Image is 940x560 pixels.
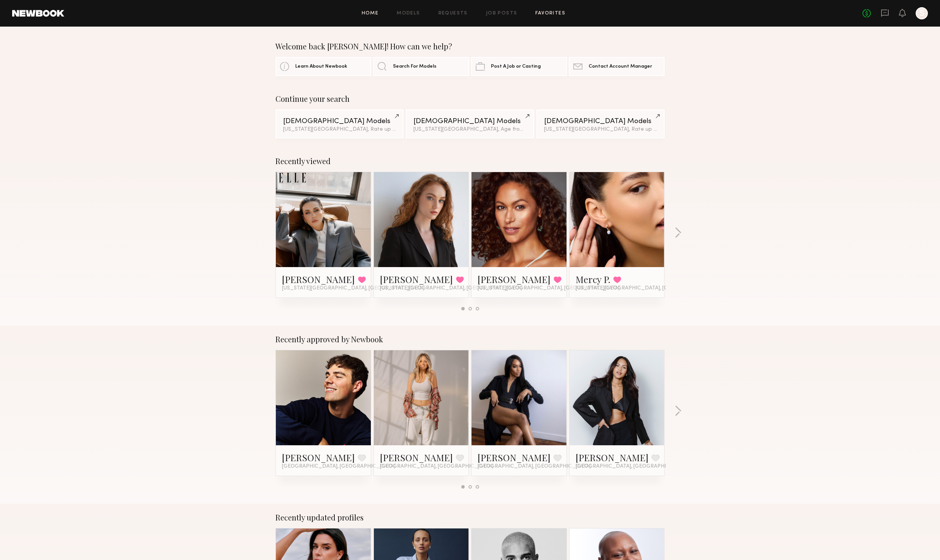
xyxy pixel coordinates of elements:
[380,273,453,285] a: [PERSON_NAME]
[373,57,469,76] a: Search For Models
[275,109,404,138] a: [DEMOGRAPHIC_DATA] Models[US_STATE][GEOGRAPHIC_DATA], Rate up to $353
[275,335,665,344] div: Recently approved by Newbook
[282,285,424,291] span: [US_STATE][GEOGRAPHIC_DATA], [GEOGRAPHIC_DATA]
[283,118,396,125] div: [DEMOGRAPHIC_DATA] Models
[397,11,420,16] a: Models
[478,285,620,291] span: [US_STATE][GEOGRAPHIC_DATA], [GEOGRAPHIC_DATA]
[275,94,665,103] div: Continue your search
[283,127,396,132] div: [US_STATE][GEOGRAPHIC_DATA], Rate up to $353
[471,57,567,76] a: Post A Job or Casting
[393,64,437,69] span: Search For Models
[406,109,534,138] a: [DEMOGRAPHIC_DATA] Models[US_STATE][GEOGRAPHIC_DATA], Age from [DEMOGRAPHIC_DATA].
[491,64,541,69] span: Post A Job or Casting
[535,11,565,16] a: Favorites
[275,157,665,166] div: Recently viewed
[295,64,347,69] span: Learn About Newbook
[380,285,522,291] span: [US_STATE][GEOGRAPHIC_DATA], [GEOGRAPHIC_DATA]
[486,11,517,16] a: Job Posts
[576,273,610,285] a: Mercy P.
[576,451,649,464] a: [PERSON_NAME]
[544,127,657,132] div: [US_STATE][GEOGRAPHIC_DATA], Rate up to $324
[478,464,591,470] span: [GEOGRAPHIC_DATA], [GEOGRAPHIC_DATA]
[282,273,355,285] a: [PERSON_NAME]
[380,464,493,470] span: [GEOGRAPHIC_DATA], [GEOGRAPHIC_DATA]
[380,451,453,464] a: [PERSON_NAME]
[916,7,928,19] a: S
[544,118,657,125] div: [DEMOGRAPHIC_DATA] Models
[413,127,526,132] div: [US_STATE][GEOGRAPHIC_DATA], Age from [DEMOGRAPHIC_DATA].
[576,464,689,470] span: [GEOGRAPHIC_DATA], [GEOGRAPHIC_DATA]
[536,109,665,138] a: [DEMOGRAPHIC_DATA] Models[US_STATE][GEOGRAPHIC_DATA], Rate up to $324
[362,11,379,16] a: Home
[282,451,355,464] a: [PERSON_NAME]
[478,451,551,464] a: [PERSON_NAME]
[589,64,652,69] span: Contact Account Manager
[576,285,718,291] span: [US_STATE][GEOGRAPHIC_DATA], [GEOGRAPHIC_DATA]
[275,57,371,76] a: Learn About Newbook
[275,513,665,522] div: Recently updated profiles
[282,464,395,470] span: [GEOGRAPHIC_DATA], [GEOGRAPHIC_DATA]
[478,273,551,285] a: [PERSON_NAME]
[413,118,526,125] div: [DEMOGRAPHIC_DATA] Models
[438,11,468,16] a: Requests
[275,42,665,51] div: Welcome back [PERSON_NAME]! How can we help?
[569,57,665,76] a: Contact Account Manager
